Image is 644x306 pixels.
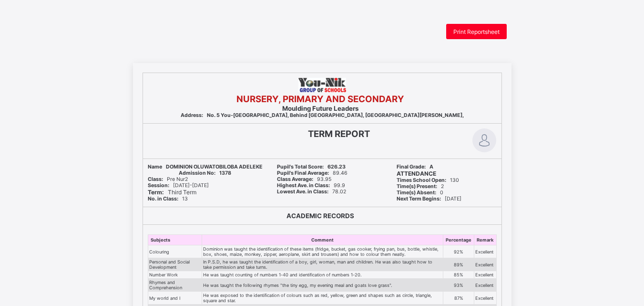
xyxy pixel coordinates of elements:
[148,164,162,170] b: Name
[443,245,474,258] td: 92%
[148,176,188,182] span: Pre Nur2
[148,235,202,245] th: Subjects
[453,28,500,35] span: Print Reportsheet
[474,258,496,271] td: Excellent
[397,164,433,170] span: A
[397,183,437,190] b: Time(s) Present:
[397,170,436,177] b: ATTENDANCE
[308,128,370,139] b: TERM REPORT
[179,170,231,176] span: 1378
[397,190,436,196] b: Time(s) Absent:
[397,196,441,202] b: Next Term Begins:
[148,292,202,305] td: My world and I
[443,258,474,271] td: 89%
[148,258,202,271] td: Personal and Social Development
[443,271,474,279] td: 85%
[286,212,354,220] b: ACADEMIC RECORDS
[202,235,443,245] th: Comment
[202,271,443,279] td: He was taught counting of numbers 1-40 and identification of numbers 1-20.
[148,164,263,170] span: DOMINION OLUWATOBILOBA ADELEKE
[397,177,446,183] b: Times School Open:
[277,176,331,182] span: 93.95
[148,176,163,182] b: Class:
[277,164,346,170] span: 626.23
[148,189,164,196] b: Term:
[202,279,443,292] td: He was taught the following rhymes "the tiny egg, my evening meal and goats love grass".
[148,182,209,189] span: [DATE]-[DATE]
[397,183,444,190] span: 2
[277,164,324,170] b: Pupil's Total Score:
[148,182,169,189] b: Session:
[474,292,496,305] td: Excellent
[202,292,443,305] td: He was exposed to the identification of colours such as red, yellow, green and shapes such as cir...
[443,235,474,245] th: Percentage
[148,189,196,196] span: Third Term
[148,271,202,279] td: Number Work
[148,279,202,292] td: Rhymes and Comprehension
[474,279,496,292] td: Excellent
[202,245,443,258] td: Dominion was taught the identification of these items (fridge, bucket, gas cooker, frying pan, bu...
[397,177,459,183] span: 130
[443,292,474,305] td: 87%
[277,182,345,189] span: 99.9
[397,164,426,170] b: Final Grade:
[443,279,474,292] td: 93%
[236,94,404,105] b: NURSERY, PRIMARY AND SECONDARY
[282,105,358,112] b: Moulding Future Leaders
[474,235,496,245] th: Remark
[277,170,348,176] span: 89.46
[148,196,178,202] b: No. in Class:
[277,189,346,195] span: 78.02
[202,258,443,271] td: In P.S.D, he was taught the identification of a boy, girl, woman, man and children. He was also t...
[179,170,215,176] b: Admission No:
[474,271,496,279] td: Excellent
[277,182,330,189] b: Highest Ave. in Class:
[397,196,461,202] span: [DATE]
[148,245,202,258] td: Colouring
[277,189,328,195] b: Lowest Ave. in Class:
[181,112,203,118] b: Address:
[181,112,464,118] span: No. 5 You-[GEOGRAPHIC_DATA], Behind [GEOGRAPHIC_DATA], [GEOGRAPHIC_DATA][PERSON_NAME],
[148,196,188,202] span: 13
[277,176,313,182] b: Class Average:
[277,170,329,176] b: Pupil's Final Average:
[397,190,443,196] span: 0
[474,245,496,258] td: Excellent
